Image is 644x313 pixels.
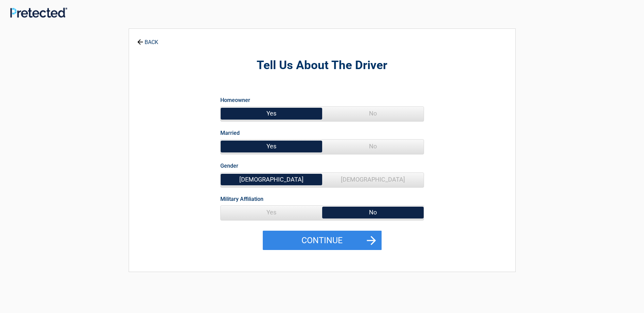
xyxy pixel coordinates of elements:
span: No [322,206,424,219]
label: Gender [220,161,238,170]
span: No [322,140,424,153]
span: [DEMOGRAPHIC_DATA] [221,173,322,186]
label: Homeowner [220,96,250,105]
span: Yes [221,140,322,153]
img: Main Logo [10,7,67,18]
h2: Tell Us About The Driver [166,58,478,74]
label: Military Affiliation [220,194,263,204]
button: Continue [263,231,382,250]
span: Yes [221,206,322,219]
label: Married [220,128,240,138]
span: [DEMOGRAPHIC_DATA] [322,173,424,186]
span: Yes [221,107,322,120]
a: BACK [136,33,160,45]
span: No [322,107,424,120]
